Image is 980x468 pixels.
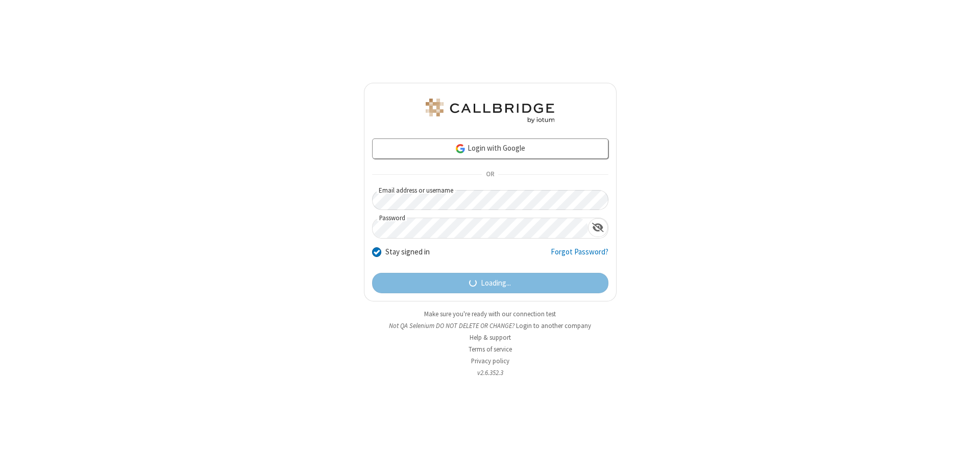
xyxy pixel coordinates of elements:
a: Make sure you're ready with our connection test [424,310,556,318]
img: google-icon.png [455,143,466,154]
a: Terms of service [469,345,512,354]
label: Stay signed in [385,246,430,258]
a: Privacy policy [471,357,509,365]
a: Login with Google [372,138,608,159]
input: Password [373,218,588,238]
li: Not QA Selenium DO NOT DELETE OR CHANGE? [364,321,617,331]
span: Loading... [481,277,511,289]
input: Email address or username [372,190,608,210]
button: Login to another company [516,321,591,331]
button: Loading... [372,273,608,293]
img: QA Selenium DO NOT DELETE OR CHANGE [424,99,556,123]
li: v2.6.352.3 [364,368,617,378]
div: Show password [588,218,608,237]
span: OR [482,168,498,182]
a: Help & support [470,333,511,342]
a: Forgot Password? [551,246,608,266]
